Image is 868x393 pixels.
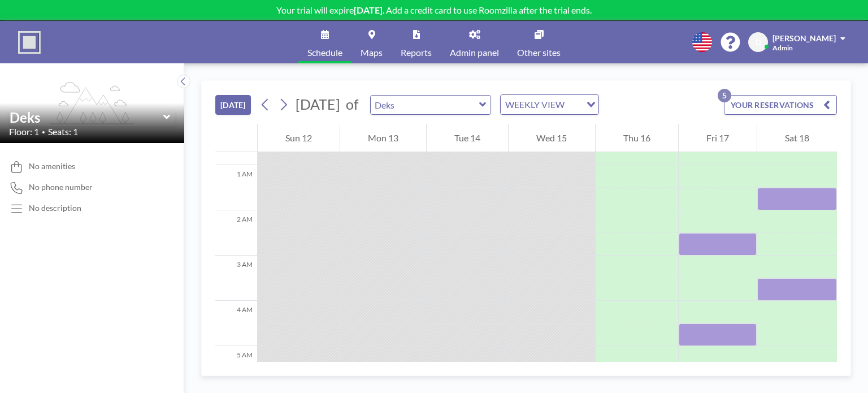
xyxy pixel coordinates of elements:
span: of [346,96,358,113]
input: Deks [10,109,163,126]
span: [PERSON_NAME] [772,33,836,43]
span: Maps [361,48,383,57]
div: 1 AM [215,165,257,210]
div: No description [29,203,81,213]
input: Search for option [568,97,580,112]
span: Admin [772,44,793,52]
input: Deks [371,96,479,114]
div: Sun 12 [258,124,340,152]
span: D [756,37,761,47]
span: Seats: 1 [48,126,78,137]
div: Tue 14 [427,124,508,152]
span: Schedule [307,48,342,57]
button: YOUR RESERVATIONS5 [724,95,837,115]
span: • [42,128,45,136]
div: Mon 13 [340,124,426,152]
a: Reports [392,21,441,63]
div: 5 AM [215,346,257,391]
div: 2 AM [215,210,257,256]
span: Reports [401,48,432,57]
div: Wed 15 [509,124,594,152]
b: [DATE] [354,5,383,15]
span: No amenities [29,161,75,171]
span: Other sites [517,48,561,57]
div: Fri 17 [679,124,757,152]
div: Search for option [501,95,598,114]
a: Admin panel [441,21,508,63]
span: [DATE] [296,96,340,113]
div: 3 AM [215,256,257,301]
img: organization-logo [18,31,41,54]
p: 5 [718,89,731,102]
a: Schedule [298,21,351,63]
div: 4 AM [215,301,257,346]
div: Thu 16 [596,124,678,152]
div: Sat 18 [757,124,837,152]
span: WEEKLY VIEW [503,97,567,112]
span: Floor: 1 [9,126,39,137]
span: No phone number [29,182,93,192]
button: [DATE] [215,95,251,115]
span: Admin panel [450,48,499,57]
a: Other sites [508,21,570,63]
a: Maps [351,21,392,63]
